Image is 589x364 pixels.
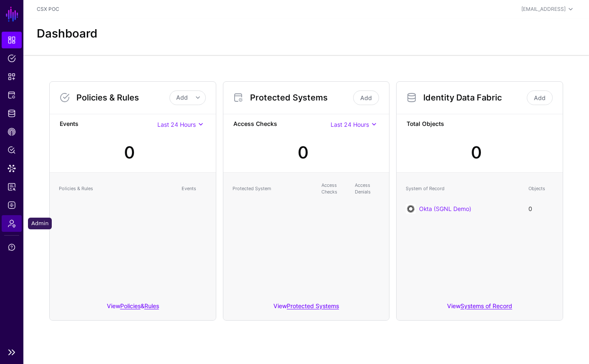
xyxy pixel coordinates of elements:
[460,302,512,309] a: Systems of Record
[2,160,22,177] a: Data Lens
[397,296,562,320] div: View
[8,36,16,44] span: Dashboard
[176,94,188,101] span: Add
[298,140,308,165] div: 0
[8,243,16,251] span: Support
[8,201,16,209] span: Logs
[2,32,22,48] a: Dashboard
[223,296,389,320] div: View
[2,50,22,67] a: Policies
[37,27,97,40] h2: Dashboard
[250,93,351,103] h3: Protected Systems
[8,183,16,191] span: Reports
[351,178,384,200] th: Access Denials
[471,140,482,165] div: 0
[353,90,379,105] a: Add
[2,197,22,213] a: Logs
[177,178,211,200] th: Events
[60,119,157,130] strong: Events
[157,121,196,128] span: Last 24 Hours
[8,164,16,173] span: Data Lens
[423,93,525,103] h3: Identity Data Fabric
[8,109,16,118] span: Identity Data Fabric
[5,5,19,23] a: SGNL
[50,296,215,320] div: View &
[402,178,524,200] th: System of Record
[406,204,416,214] img: svg+xml;base64,PHN2ZyB3aWR0aD0iNjQiIGhlaWdodD0iNjQiIHZpZXdCb3g9IjAgMCA2NCA2NCIgZmlsbD0ibm9uZSIgeG...
[120,302,141,309] a: Policies
[287,302,339,309] a: Protected Systems
[2,87,22,103] a: Protected Systems
[527,90,553,105] a: Add
[76,93,169,103] h3: Policies & Rules
[233,119,331,130] strong: Access Checks
[8,146,16,154] span: Policy Lens
[2,215,22,232] a: Admin
[2,68,22,85] a: Snippets
[55,178,177,200] th: Policies & Rules
[331,121,369,128] span: Last 24 Hours
[2,123,22,140] a: CAEP Hub
[8,91,16,99] span: Protected Systems
[2,105,22,122] a: Identity Data Fabric
[8,73,16,81] span: Snippets
[407,119,552,130] strong: Total Objects
[419,205,471,212] a: Okta (SGNL Demo)
[144,302,159,309] a: Rules
[317,178,351,200] th: Access Checks
[2,178,22,195] a: Reports
[524,200,558,218] td: 0
[521,5,566,13] div: [EMAIL_ADDRESS]
[8,128,16,136] span: CAEP Hub
[524,178,558,200] th: Objects
[28,218,52,229] div: Admin
[8,54,16,63] span: Policies
[8,219,16,228] span: Admin
[37,6,59,12] a: CSX POC
[124,140,135,165] div: 0
[228,178,317,200] th: Protected System
[2,142,22,158] a: Policy Lens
